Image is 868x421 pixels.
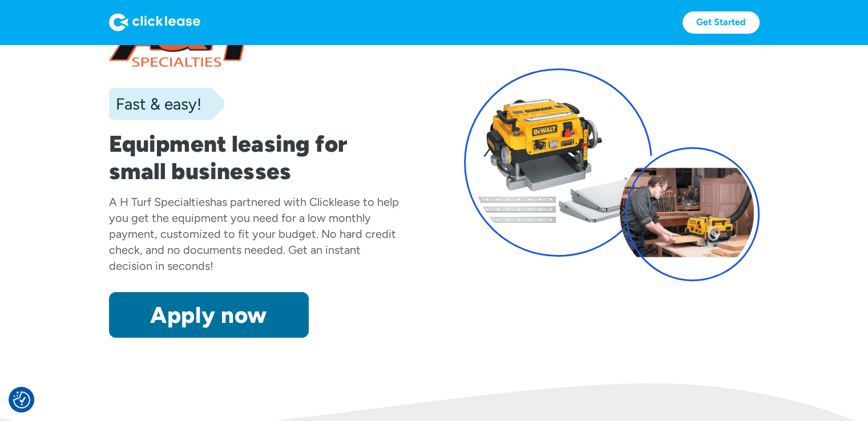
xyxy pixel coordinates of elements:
[109,92,201,115] div: Fast & easy!
[683,11,760,34] a: Get Started
[109,195,399,273] div: has partnered with Clicklease to help you get the equipment you need for a low monthly payment, c...
[13,391,30,408] img: Revisit consent button
[109,195,210,209] div: A H Turf Specialties
[109,292,309,338] a: Apply now
[13,391,30,408] button: Consent Preferences
[109,130,405,185] h1: Equipment leasing for small businesses
[109,13,200,31] img: Logo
